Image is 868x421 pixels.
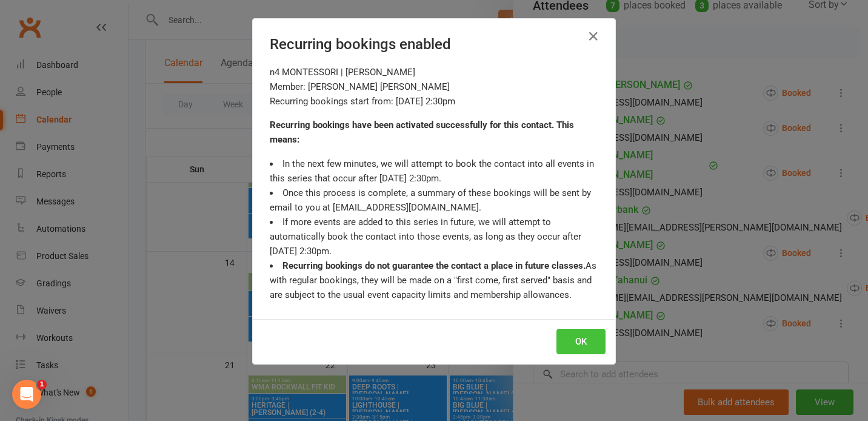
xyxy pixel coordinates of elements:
li: In the next few minutes, we will attempt to book the contact into all events in this series that ... [270,157,598,186]
iframe: Intercom live chat [12,380,41,409]
div: Recurring bookings start from: [DATE] 2:30pm [270,94,598,109]
strong: Recurring bookings do not guarantee the contact a place in future classes. [282,260,586,271]
button: OK [556,329,606,354]
h4: Recurring bookings enabled [270,36,598,53]
button: Close [584,27,603,46]
span: 1 [37,380,47,389]
li: Once this process is complete, a summary of these bookings will be sent by email to you at [EMAIL... [270,186,598,215]
li: As with regular bookings, they will be made on a "first come, first served" basis and are subject... [270,258,598,302]
li: If more events are added to this series in future, we will attempt to automatically book the cont... [270,215,598,258]
div: n4 MONTESSORI | [PERSON_NAME] [270,65,598,79]
div: Member: [PERSON_NAME] [PERSON_NAME] [270,79,598,94]
strong: Recurring bookings have been activated successfully for this contact. This means: [270,120,574,145]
